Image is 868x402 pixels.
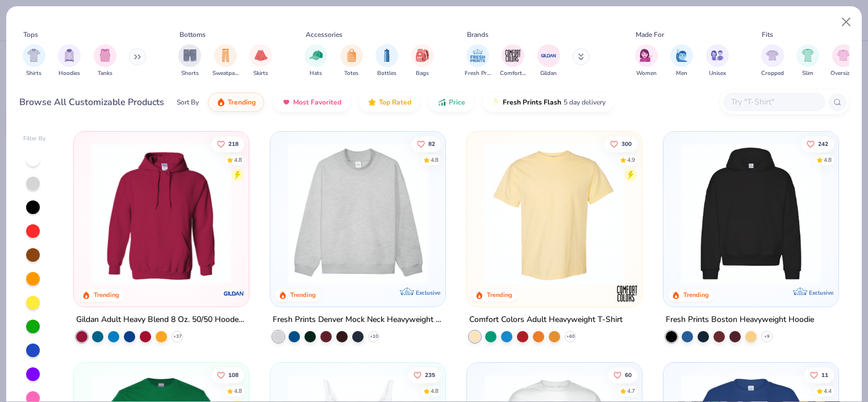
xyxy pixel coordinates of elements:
[616,282,639,305] img: Comfort Colors logo
[416,69,429,78] span: Bags
[59,69,80,78] span: Hoodies
[180,30,206,40] div: Bottoms
[504,47,521,64] img: Comfort Colors Image
[273,313,443,327] div: Fresh Prints Denver Mock Neck Heavyweight Sweatshirt
[212,367,245,383] button: Like
[173,333,182,340] span: + 37
[500,44,526,78] div: filter for Comfort Colors
[566,333,574,340] span: + 60
[676,69,687,78] span: Men
[425,372,435,378] span: 235
[23,30,38,40] div: Tops
[831,44,856,78] button: filter button
[764,333,770,340] span: + 9
[216,98,226,107] img: trending.gif
[564,96,606,109] span: 5 day delivery
[469,313,623,327] div: Comfort Colors Adult Heavyweight T-Shirt
[340,44,363,78] div: filter for Totes
[411,136,441,152] button: Like
[831,69,856,78] span: Oversized
[58,44,81,78] div: filter for Hoodies
[178,44,201,78] button: filter button
[282,143,434,284] img: f5d85501-0dbb-4ee4-b115-c08fa3845d83
[636,30,664,40] div: Made For
[730,95,817,108] input: Try "T-Shirt"
[254,49,268,62] img: Skirts Image
[635,44,658,78] div: filter for Women
[670,44,693,78] button: filter button
[304,44,327,78] div: filter for Hats
[802,49,814,62] img: Slim Image
[249,44,272,78] div: filter for Skirts
[344,69,358,78] span: Totes
[836,11,857,33] button: Close
[429,93,474,112] button: Price
[500,69,526,78] span: Comfort Colors
[359,93,420,112] button: Top Rated
[706,44,729,78] button: filter button
[228,98,256,107] span: Trending
[212,44,239,78] div: filter for Sweatpants
[94,44,116,78] button: filter button
[608,367,637,383] button: Like
[709,69,726,78] span: Unisex
[27,49,40,62] img: Shirts Image
[370,333,378,340] span: + 10
[368,98,377,107] img: TopRated.gif
[85,143,237,284] img: 01756b78-01f6-4cc6-8d8a-3c30c1a0c8ac
[500,44,526,78] button: filter button
[631,143,783,284] img: e55d29c3-c55d-459c-bfd9-9b1c499ab3c6
[282,98,291,107] img: most_fav.gif
[824,387,832,395] div: 4.4
[375,44,398,78] div: filter for Bottles
[212,44,239,78] button: filter button
[293,98,341,107] span: Most Favorited
[818,141,828,146] span: 242
[416,289,440,296] span: Exclusive
[431,387,439,395] div: 4.8
[411,44,434,78] button: filter button
[63,49,76,62] img: Hoodies Image
[675,143,827,284] img: 91acfc32-fd48-4d6b-bdad-a4c1a30ac3fc
[229,141,239,146] span: 218
[219,49,232,62] img: Sweatpants Image
[801,136,834,152] button: Like
[837,49,850,62] img: Oversized Image
[762,30,773,40] div: Fits
[23,44,45,78] div: filter for Shirts
[503,98,561,107] span: Fresh Prints Flash
[310,69,322,78] span: Hats
[381,49,393,62] img: Bottles Image
[375,44,398,78] button: filter button
[235,387,243,395] div: 4.8
[465,44,491,78] div: filter for Fresh Prints
[761,69,784,78] span: Cropped
[766,49,779,62] img: Cropped Image
[229,372,239,378] span: 108
[540,47,557,64] img: Gildan Image
[76,313,247,327] div: Gildan Adult Heavy Blend 8 Oz. 50/50 Hooded Sweatshirt
[99,49,111,62] img: Tanks Image
[223,282,245,305] img: Gildan logo
[416,49,428,62] img: Bags Image
[796,44,819,78] button: filter button
[94,44,116,78] div: filter for Tanks
[249,44,272,78] button: filter button
[483,93,614,112] button: Fresh Prints Flash5 day delivery
[796,44,819,78] div: filter for Slim
[604,136,637,152] button: Like
[804,367,834,383] button: Like
[449,98,465,107] span: Price
[273,93,350,112] button: Most Favorited
[478,143,631,284] img: 029b8af0-80e6-406f-9fdc-fdf898547912
[621,141,632,146] span: 300
[431,156,439,164] div: 4.8
[181,69,199,78] span: Shorts
[306,30,343,40] div: Accessories
[808,289,833,296] span: Exclusive
[377,69,397,78] span: Bottles
[465,69,491,78] span: Fresh Prints
[23,44,45,78] button: filter button
[19,95,164,109] div: Browse All Customizable Products
[491,98,500,107] img: flash.gif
